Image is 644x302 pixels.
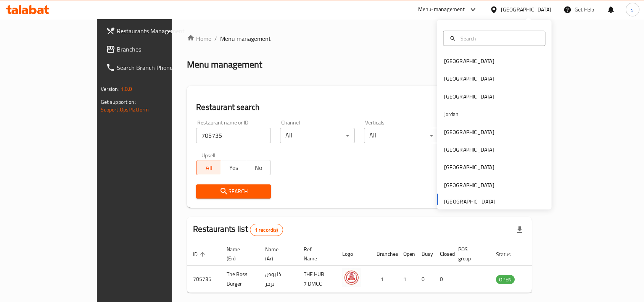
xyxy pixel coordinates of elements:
div: OPEN [496,275,515,284]
div: All [364,128,439,143]
input: Search [457,34,541,42]
span: Ref. Name [304,245,327,263]
div: [GEOGRAPHIC_DATA] [444,128,494,136]
td: The Boss Burger [221,266,259,293]
th: Open [397,242,415,266]
span: OPEN [496,275,515,284]
th: Closed [434,242,452,266]
span: POS group [458,245,481,263]
td: THE HUB 7 DMCC [298,266,336,293]
span: Menu management [220,34,271,43]
span: s [631,5,634,14]
a: Support.OpsPlatform [101,105,149,115]
span: 1.0.0 [121,84,132,94]
div: [GEOGRAPHIC_DATA] [444,163,494,171]
td: 1 [397,266,415,293]
div: [GEOGRAPHIC_DATA] [444,181,494,189]
span: Name (Ar) [265,245,288,263]
th: Action [530,242,556,266]
td: ذا بوص برجر [259,266,298,293]
th: Busy [415,242,434,266]
div: [GEOGRAPHIC_DATA] [444,145,494,154]
div: Total records count [250,224,283,236]
button: No [246,160,271,175]
span: Search Branch Phone [117,63,198,72]
input: Search for restaurant name or ID.. [196,128,271,143]
span: ID [193,250,208,259]
td: 1 [370,266,397,293]
th: Branches [370,242,397,266]
span: Search [202,187,265,196]
div: [GEOGRAPHIC_DATA] [501,5,551,14]
td: 0 [415,266,434,293]
span: No [249,162,268,173]
span: Branches [117,45,198,54]
h2: Menu management [187,58,262,71]
button: Search [196,184,271,199]
div: Jordan [444,110,459,118]
span: Restaurants Management [117,26,198,36]
button: Yes [221,160,246,175]
span: Status [496,250,521,259]
table: enhanced table [187,242,556,293]
a: Branches [100,40,204,58]
div: Menu-management [418,5,465,14]
div: [GEOGRAPHIC_DATA] [444,57,494,65]
div: [GEOGRAPHIC_DATA] [444,92,494,100]
h2: Restaurants list [193,223,283,236]
span: Get support on: [101,97,136,107]
h2: Restaurant search [196,102,523,113]
li: / [214,34,217,43]
div: Export file [510,221,529,239]
a: Restaurants Management [100,22,204,40]
div: All [280,128,355,143]
img: The Boss Burger [342,268,361,287]
nav: breadcrumb [187,34,532,43]
div: [GEOGRAPHIC_DATA] [444,74,494,83]
button: All [196,160,221,175]
th: Logo [336,242,370,266]
td: 0 [434,266,452,293]
span: Version: [101,84,119,94]
span: Name (En) [227,245,250,263]
span: Yes [224,162,243,173]
label: Upsell [201,152,216,158]
a: Search Branch Phone [100,58,204,77]
span: All [200,162,218,173]
span: 1 record(s) [250,226,283,234]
